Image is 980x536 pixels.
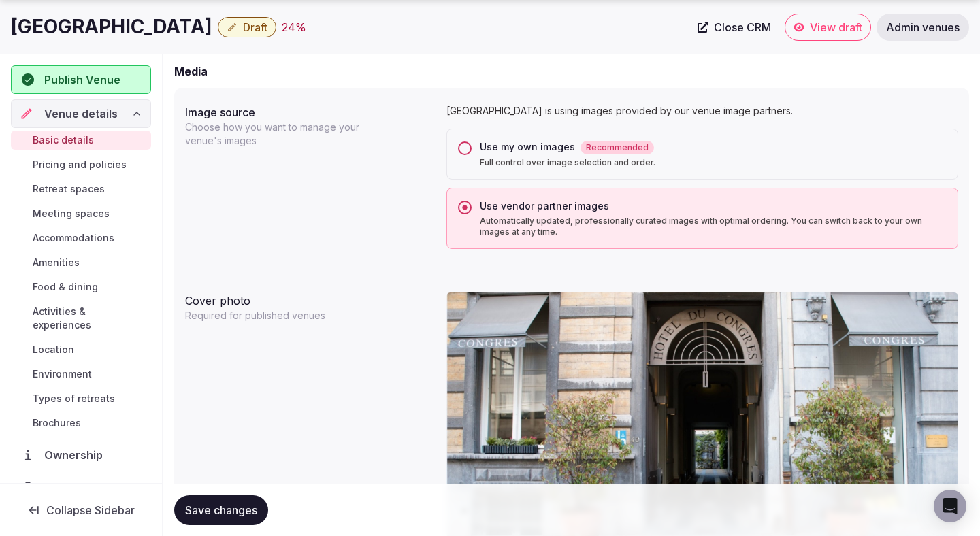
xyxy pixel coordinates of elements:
[33,280,98,294] span: Food & dining
[33,305,146,332] span: Activities & experiences
[33,231,114,245] span: Accommodations
[218,17,276,37] button: Draft
[11,229,151,248] a: Accommodations
[44,71,120,88] span: Publish Venue
[33,207,110,220] span: Meeting spaces
[877,14,969,41] a: Admin venues
[11,365,151,384] a: Environment
[11,302,151,335] a: Activities & experiences
[11,389,151,408] a: Types of retreats
[44,481,129,497] span: Administration
[11,155,151,174] a: Pricing and policies
[11,65,151,94] button: Publish Venue
[33,343,74,356] span: Location
[185,503,257,517] span: Save changes
[480,216,947,237] p: Automatically updated, professionally curated images with optimal ordering. You can switch back t...
[44,105,118,122] span: Venue details
[282,19,306,35] button: 24%
[11,204,151,223] a: Meeting spaces
[44,447,108,463] span: Ownership
[810,20,862,34] span: View draft
[185,107,436,118] label: Image source
[33,256,80,269] span: Amenities
[480,140,947,154] div: Use my own images
[11,495,151,525] button: Collapse Sidebar
[33,133,94,147] span: Basic details
[282,19,306,35] div: 24 %
[174,63,208,80] h2: Media
[185,287,436,309] div: Cover photo
[33,158,127,171] span: Pricing and policies
[11,131,151,150] a: Basic details
[11,253,151,272] a: Amenities
[185,309,359,322] p: Required for published venues
[33,367,92,381] span: Environment
[11,441,151,469] a: Ownership
[934,490,966,522] div: Open Intercom Messenger
[11,180,151,199] a: Retreat spaces
[46,503,135,517] span: Collapse Sidebar
[11,14,212,40] h1: [GEOGRAPHIC_DATA]
[185,120,359,148] p: Choose how you want to manage your venue's images
[714,20,771,34] span: Close CRM
[33,392,115,405] span: Types of retreats
[11,475,151,503] a: Administration
[480,199,947,213] div: Use vendor partner images
[689,14,779,41] a: Close CRM
[886,20,960,34] span: Admin venues
[11,340,151,359] a: Location
[243,20,267,34] span: Draft
[11,278,151,297] a: Food & dining
[33,416,81,430] span: Brochures
[446,104,958,118] p: [GEOGRAPHIC_DATA] is using images provided by our venue image partners.
[581,141,654,154] span: Recommended
[480,157,947,168] p: Full control over image selection and order.
[174,495,268,525] button: Save changes
[33,182,105,196] span: Retreat spaces
[11,414,151,433] a: Brochures
[785,14,871,41] a: View draft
